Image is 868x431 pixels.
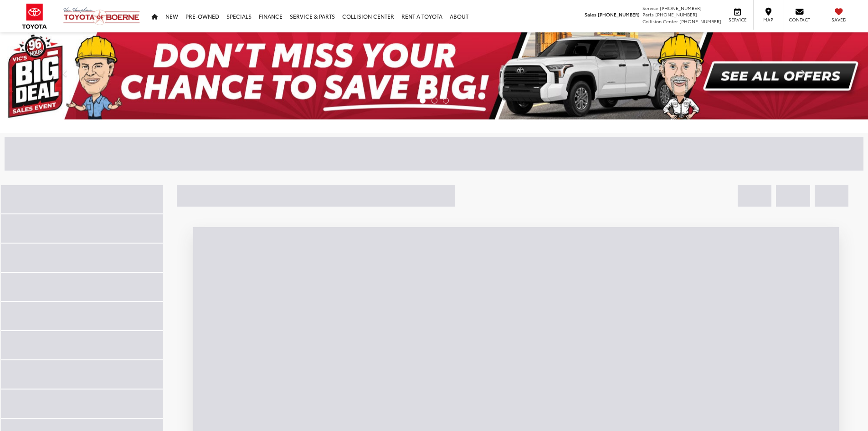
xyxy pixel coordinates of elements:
[727,16,748,23] span: Service
[642,5,658,11] span: Service
[598,11,640,18] span: [PHONE_NUMBER]
[642,11,654,18] span: Parts
[655,11,697,18] span: [PHONE_NUMBER]
[63,7,140,26] img: Vic Vaughan Toyota of Boerne
[660,5,702,11] span: [PHONE_NUMBER]
[585,11,596,18] span: Sales
[758,16,778,23] span: Map
[789,16,810,23] span: Contact
[642,18,678,25] span: Collision Center
[679,18,721,25] span: [PHONE_NUMBER]
[829,16,849,23] span: Saved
